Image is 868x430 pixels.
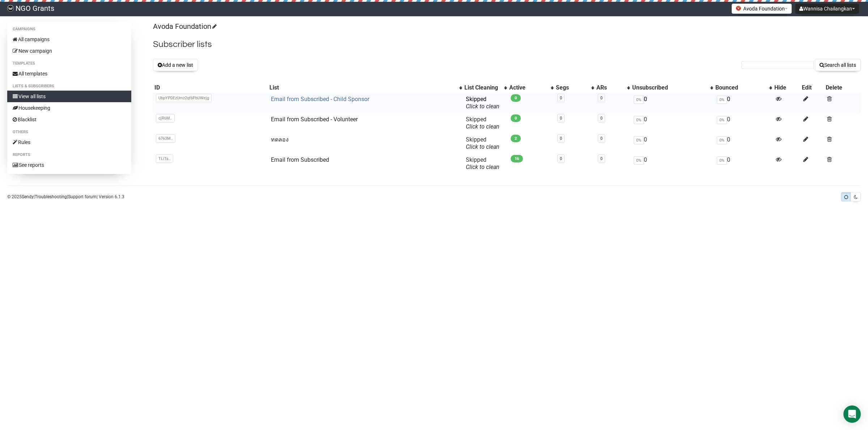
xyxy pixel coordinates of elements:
[600,116,603,121] a: 0
[634,156,644,165] span: 0%
[466,96,499,110] span: Skipped
[268,83,463,93] th: List: No sort applied, activate to apply an ascending sort
[156,134,175,143] span: 6763M..
[631,113,714,133] td: 0
[511,114,521,122] span: 0
[714,133,773,153] td: 0
[714,93,773,113] td: 0
[7,34,131,45] a: All campaigns
[826,84,859,91] div: Delete
[560,116,562,121] a: 0
[600,156,603,161] a: 0
[7,91,131,102] a: View all lists
[717,136,727,144] span: 0%
[271,156,329,163] a: Email from Subscribed
[596,84,624,91] div: ARs
[631,93,714,113] td: 0
[560,156,562,161] a: 0
[7,193,124,201] p: © 2025 | | | Version 6.1.3
[271,96,369,103] a: Email from Subscribed - Child Sponsor
[7,25,131,34] li: Campaigns
[717,116,727,124] span: 0%
[7,128,131,136] li: Others
[509,84,547,91] div: Active
[600,136,603,141] a: 0
[7,68,131,79] a: All templates
[22,194,34,199] a: Sendy
[715,84,766,91] div: Bounced
[271,116,358,123] a: Email from Subscribed - Volunteer
[463,83,508,93] th: List Cleaning: No sort applied, activate to apply an ascending sort
[634,136,644,144] span: 0%
[554,83,595,93] th: Segs: No sort applied, activate to apply an ascending sort
[7,59,131,68] li: Templates
[156,155,173,163] span: TLiTs..
[714,153,773,174] td: 0
[843,405,861,423] div: Open Intercom Messenger
[824,83,861,93] th: Delete: No sort applied, sorting is disabled
[634,96,644,104] span: 0%
[153,59,198,71] button: Add a new list
[800,83,824,93] th: Edit: No sort applied, sorting is disabled
[795,4,859,14] button: Wannisa Chailangkan
[466,123,499,130] a: Click to clean
[595,83,631,93] th: ARs: No sort applied, activate to apply an ascending sort
[153,38,861,51] h2: Subscriber lists
[631,153,714,174] td: 0
[600,96,603,100] a: 0
[271,136,289,143] a: ทดลอง
[802,84,822,91] div: Edit
[466,136,499,150] span: Skipped
[774,84,799,91] div: Hide
[560,136,562,141] a: 0
[269,84,456,91] div: List
[736,5,741,11] img: 3.png
[156,94,212,102] span: UbpYPDEzUmz2qf6PbUWejg
[560,96,562,100] a: 0
[714,83,773,93] th: Bounced: No sort applied, activate to apply an ascending sort
[508,83,554,93] th: Active: No sort applied, activate to apply an ascending sort
[7,82,131,91] li: Lists & subscribers
[732,4,792,14] button: Avoda Foundation
[815,59,861,71] button: Search all lists
[714,113,773,133] td: 0
[556,84,588,91] div: Segs
[466,164,499,170] a: Click to clean
[7,45,131,57] a: New campaign
[631,83,714,93] th: Unsubscribed: No sort applied, activate to apply an ascending sort
[464,84,501,91] div: List Cleaning
[68,194,97,199] a: Support forum
[717,96,727,104] span: 0%
[466,116,499,130] span: Skipped
[511,155,523,162] span: 16
[153,22,216,31] a: Avoda Foundation
[511,135,521,142] span: 2
[466,143,499,150] a: Click to clean
[634,116,644,124] span: 0%
[632,84,707,91] div: Unsubscribed
[7,151,131,159] li: Reports
[773,83,801,93] th: Hide: No sort applied, sorting is disabled
[7,102,131,114] a: Housekeeping
[7,114,131,125] a: Blacklist
[35,194,67,199] a: Troubleshooting
[511,94,521,102] span: 0
[154,84,267,91] div: ID
[717,156,727,165] span: 0%
[153,83,268,93] th: ID: No sort applied, sorting is disabled
[631,133,714,153] td: 0
[7,136,131,148] a: Rules
[466,156,499,170] span: Skipped
[156,114,175,122] span: cjR6M..
[466,103,499,110] a: Click to clean
[7,159,131,171] a: See reports
[7,5,14,12] img: 17080ac3efa689857045ce3784bc614b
